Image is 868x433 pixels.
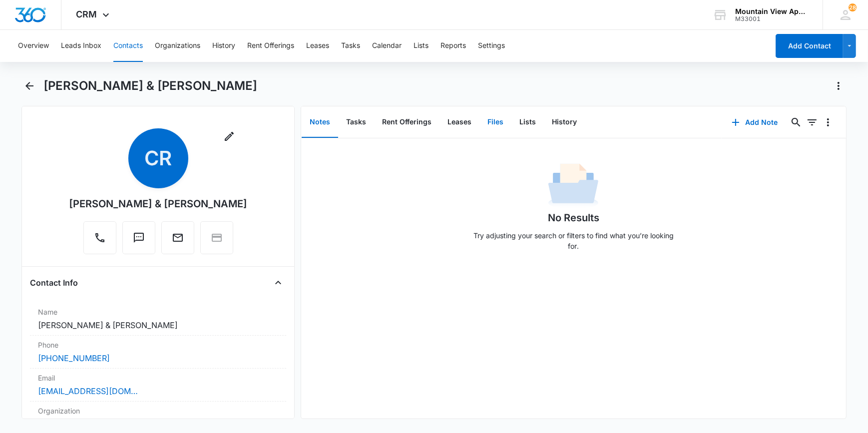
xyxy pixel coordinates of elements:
[38,340,278,350] label: Phone
[788,114,804,130] button: Search...
[511,107,544,138] button: Lists
[113,30,143,62] button: Contacts
[548,160,598,210] img: No Data
[38,319,278,331] dd: [PERSON_NAME] & [PERSON_NAME]
[30,277,78,289] h4: Contact Info
[69,196,247,211] div: [PERSON_NAME] & [PERSON_NAME]
[61,30,101,62] button: Leads Inbox
[21,78,37,94] button: Back
[43,78,257,93] h1: [PERSON_NAME] & [PERSON_NAME]
[122,221,155,254] button: Text
[38,385,138,397] a: [EMAIL_ADDRESS][DOMAIN_NAME]
[38,418,278,430] dd: ---
[544,107,585,138] button: History
[338,107,374,138] button: Tasks
[372,30,402,62] button: Calendar
[306,30,329,62] button: Leases
[478,30,505,62] button: Settings
[735,7,808,15] div: account name
[849,3,857,11] span: 28
[270,275,286,291] button: Close
[18,30,49,62] button: Overview
[414,30,429,62] button: Lists
[83,221,116,254] button: Call
[122,237,155,245] a: Text
[30,369,286,402] div: Email[EMAIL_ADDRESS][DOMAIN_NAME]
[38,406,278,416] label: Organization
[128,128,188,188] span: CR
[735,15,808,22] div: account id
[439,107,479,138] button: Leases
[38,307,278,317] label: Name
[76,9,97,19] span: CRM
[722,110,788,134] button: Add Note
[776,34,843,58] button: Add Contact
[302,107,338,138] button: Notes
[161,221,194,254] button: Email
[83,237,116,245] a: Call
[548,210,599,225] h1: No Results
[38,373,278,383] label: Email
[374,107,439,138] button: Rent Offerings
[161,237,194,245] a: Email
[247,30,294,62] button: Rent Offerings
[468,230,678,251] p: Try adjusting your search or filters to find what you’re looking for.
[212,30,235,62] button: History
[30,303,286,336] div: Name[PERSON_NAME] & [PERSON_NAME]
[831,78,847,94] button: Actions
[38,352,110,364] a: [PHONE_NUMBER]
[440,30,466,62] button: Reports
[30,336,286,369] div: Phone[PHONE_NUMBER]
[849,3,857,11] div: notifications count
[341,30,360,62] button: Tasks
[155,30,200,62] button: Organizations
[479,107,511,138] button: Files
[804,114,820,130] button: Filters
[820,114,836,130] button: Overflow Menu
